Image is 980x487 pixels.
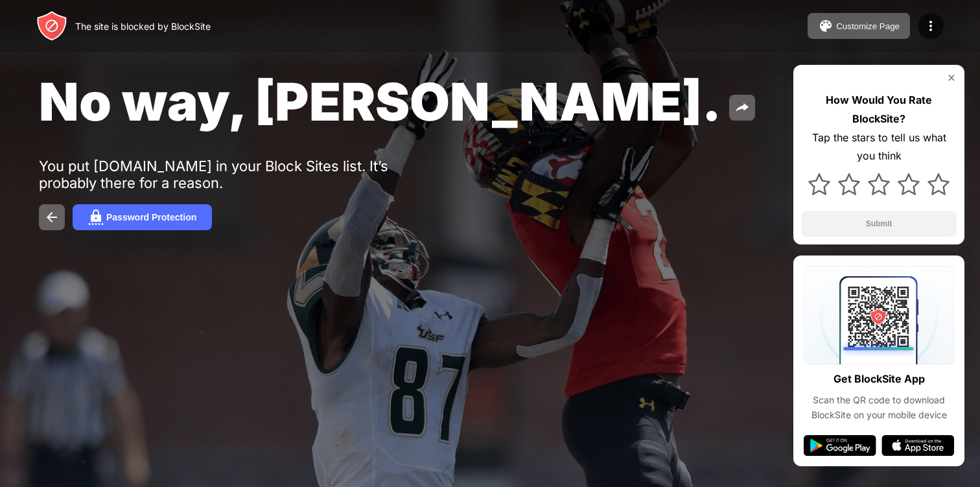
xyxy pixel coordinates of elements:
div: Tap the stars to tell us what you think [801,128,957,166]
img: back.svg [44,209,60,225]
div: Password Protection [106,212,196,222]
button: Password Protection [73,204,212,230]
div: Customize Page [836,21,900,31]
button: Submit [801,211,957,237]
iframe: Banner [39,324,345,472]
img: star.svg [927,173,950,195]
img: google-play.svg [804,435,876,456]
div: The site is blocked by BlockSite [75,21,211,32]
img: star.svg [808,173,830,195]
img: app-store.svg [881,435,954,456]
img: star.svg [898,173,920,195]
div: Get BlockSite App [834,370,925,388]
img: share.svg [734,100,750,115]
img: star.svg [868,173,890,195]
img: password.svg [88,209,104,225]
div: How Would You Rate BlockSite? [801,91,957,128]
img: pallet.svg [818,18,834,34]
img: qrcode.svg [804,266,954,364]
img: rate-us-close.svg [946,73,957,83]
div: Scan the QR code to download BlockSite on your mobile device [804,393,954,422]
div: You put [DOMAIN_NAME] in your Block Sites list. It’s probably there for a reason. [39,158,439,191]
img: star.svg [838,173,860,195]
img: menu-icon.svg [923,18,939,34]
button: Customize Page [808,13,910,39]
img: header-logo.svg [36,10,67,42]
span: No way, [PERSON_NAME]. [39,70,721,133]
